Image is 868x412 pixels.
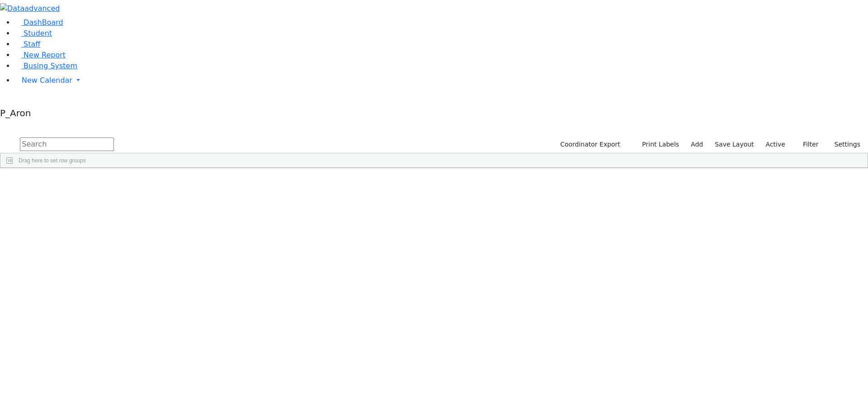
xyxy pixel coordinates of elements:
[14,29,52,38] a: Student
[24,62,77,70] span: Busing System
[14,62,77,70] a: Busing System
[791,137,823,152] button: Filter
[14,71,868,90] a: New Calendar
[22,76,72,85] span: New Calendar
[19,157,86,164] span: Drag here to set row groups
[762,137,789,152] label: Active
[711,137,758,152] button: Save Layout
[24,29,52,38] span: Student
[14,18,63,27] a: DashBoard
[554,137,624,152] button: Coordinator Export
[632,137,683,152] button: Print Labels
[24,18,63,27] span: DashBoard
[823,137,864,152] button: Settings
[14,51,66,59] a: New Report
[24,51,66,59] span: New Report
[20,137,114,151] input: Search
[14,40,40,48] a: Staff
[687,137,707,152] a: Add
[24,40,40,48] span: Staff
